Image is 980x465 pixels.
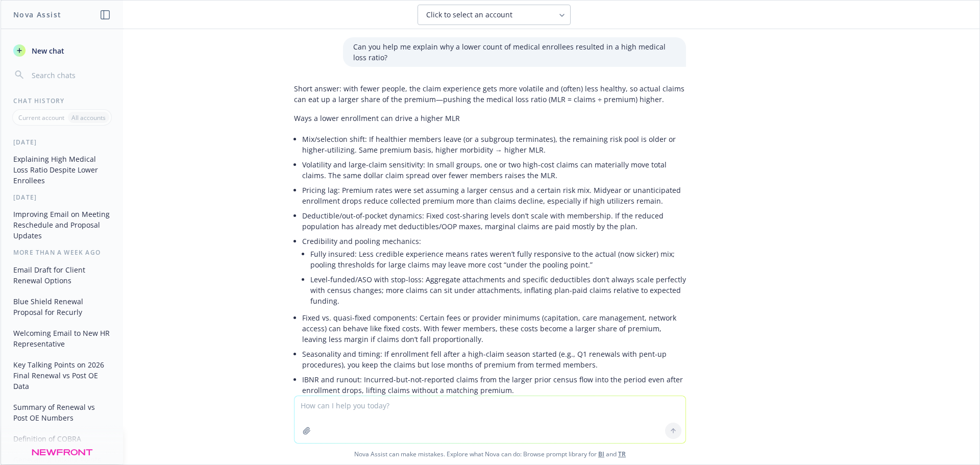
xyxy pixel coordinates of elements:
[302,132,686,157] li: Mix/selection shift: If healthier members leave (or a subgroup terminates), the remaining risk po...
[618,450,626,458] a: TR
[598,450,604,458] a: BI
[302,310,686,347] li: Fixed vs. quasi-fixed components: Certain fees or provider minimums (capitation, care management,...
[5,444,975,464] span: Nova Assist can make mistakes. Explore what Nova can do: Browse prompt library for and
[9,356,115,395] button: Key Talking Points on 2026 Final Renewal vs Post OE Data
[9,41,115,60] button: New chat
[9,261,115,289] button: Email Draft for Client Renewal Options
[9,293,115,321] button: Blue Shield Renewal Proposal for Recurly
[9,206,115,244] button: Improving Email on Meeting Reschedule and Proposal Updates
[9,430,115,447] button: Definition of COBRA
[1,96,123,105] div: Chat History
[294,83,686,105] p: Short answer: with fewer people, the claim experience gets more volatile and (often) less healthy...
[418,5,571,25] button: Click to select an account
[302,234,686,310] li: Credibility and pooling mechanics:
[302,347,686,372] li: Seasonality and timing: If enrollment fell after a high-claim season started (e.g., Q1 renewals w...
[302,183,686,208] li: Pricing lag: Premium rates were set assuming a larger census and a certain risk mix. Midyear or u...
[30,68,111,82] input: Search chats
[310,272,686,308] li: Level-funded/ASO with stop-loss: Aggregate attachments and specific deductibles don’t always scal...
[302,208,686,234] li: Deductible/out-of-pocket dynamics: Fixed cost-sharing levels don’t scale with membership. If the ...
[1,193,123,202] div: [DATE]
[294,113,686,124] p: Ways a lower enrollment can drive a higher MLR
[30,45,64,56] span: New chat
[302,372,686,398] li: IBNR and runout: Incurred-but-not-reported claims from the larger prior census flow into the peri...
[13,9,61,20] h1: Nova Assist
[310,247,686,272] li: Fully insured: Less credible experience means rates weren’t fully responsive to the actual (now s...
[71,113,106,122] p: All accounts
[18,113,64,122] p: Current account
[353,41,676,63] p: Can you help me explain why a lower count of medical enrollees resulted in a high medical loss ra...
[9,399,115,426] button: Summary of Renewal vs Post OE Numbers
[9,151,115,189] button: Explaining High Medical Loss Ratio Despite Lower Enrollees
[426,10,512,20] span: Click to select an account
[1,138,123,146] div: [DATE]
[9,325,115,352] button: Welcoming Email to New HR Representative
[1,248,123,257] div: More than a week ago
[302,157,686,183] li: Volatility and large-claim sensitivity: In small groups, one or two high-cost claims can material...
